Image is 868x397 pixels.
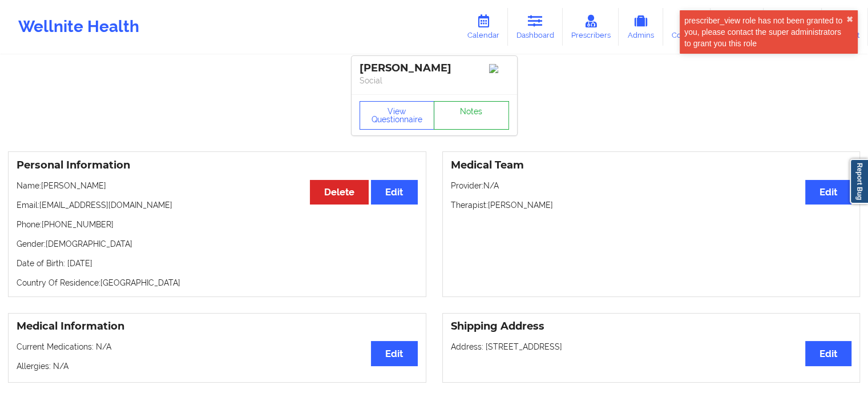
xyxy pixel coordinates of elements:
button: View Questionnaire [360,101,435,130]
p: Allergies: N/A [17,360,418,372]
p: Date of Birth: [DATE] [17,258,418,269]
button: Edit [805,341,851,366]
div: prescriber_view role has not been granted to you, please contact the super administrators to gran... [684,15,846,49]
p: Provider: N/A [451,180,852,191]
button: close [846,15,853,24]
h3: Personal Information [17,159,418,172]
button: Edit [371,341,417,366]
p: Email: [EMAIL_ADDRESS][DOMAIN_NAME] [17,199,418,211]
p: Social [360,75,509,86]
a: Notes [434,101,509,130]
a: Report Bug [850,159,868,204]
h3: Medical Team [451,159,852,172]
a: Dashboard [508,8,563,46]
h3: Shipping Address [451,320,852,333]
img: Image%2Fplaceholer-image.png [489,64,509,73]
div: [PERSON_NAME] [360,62,509,75]
p: Country Of Residence: [GEOGRAPHIC_DATA] [17,277,418,288]
a: Prescribers [563,8,619,46]
button: Edit [371,180,417,204]
a: Coaches [663,8,710,46]
p: Current Medications: N/A [17,341,418,352]
a: Admins [619,8,663,46]
p: Name: [PERSON_NAME] [17,180,418,191]
a: Calendar [459,8,508,46]
p: Phone: [PHONE_NUMBER] [17,219,418,230]
p: Address: [STREET_ADDRESS] [451,341,852,352]
p: Gender: [DEMOGRAPHIC_DATA] [17,238,418,250]
button: Delete [310,180,369,204]
h3: Medical Information [17,320,418,333]
p: Therapist: [PERSON_NAME] [451,199,852,211]
button: Edit [805,180,851,204]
